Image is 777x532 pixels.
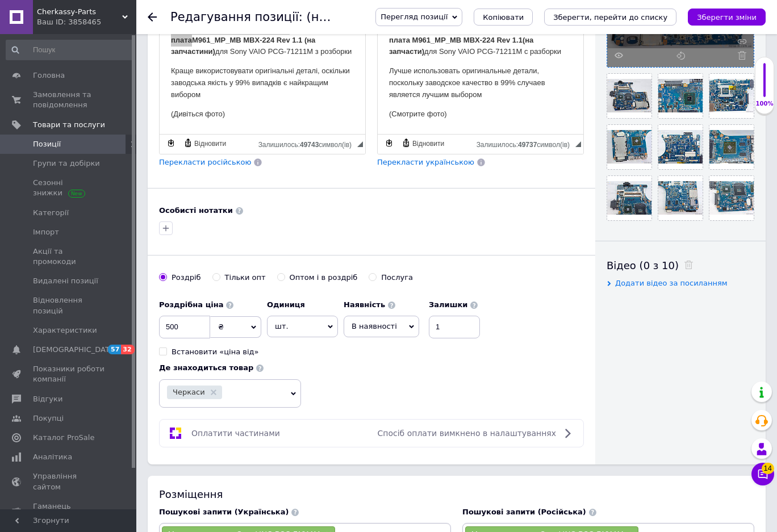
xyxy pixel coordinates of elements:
button: Зберегти, перейти до списку [544,9,676,26]
div: Кiлькiсть символiв [258,138,357,149]
span: шт. [267,316,338,337]
span: 32 [121,345,134,354]
b: Роздрібна ціна [159,300,223,309]
span: Сезонні знижки [33,178,105,198]
span: Каталог ProSale [33,433,94,443]
span: ₴ [218,322,224,331]
button: Чат з покупцем14 [751,463,774,485]
b: Залишки [429,300,467,309]
div: Повернутися назад [148,12,157,22]
span: В наявності [352,322,397,330]
a: Відновити [400,137,446,149]
span: Характеристики [33,325,97,336]
span: Відновити [193,139,226,149]
span: Управління сайтом [33,471,105,492]
span: Видалені позиції [33,276,98,286]
span: 14 [762,463,774,474]
span: Спосіб оплати вимкнено в налаштуваннях [378,429,556,438]
span: Пошукові запити (Російська) [462,508,586,516]
span: Імпорт [33,227,59,237]
span: Пошукові запити (Українська) [159,508,289,516]
span: Додати відео за посиланням [615,279,728,287]
span: Перекласти українською [377,158,474,166]
span: Копіювати [483,13,524,22]
b: Де знаходиться товар [159,363,253,372]
span: Гаманець компанії [33,501,105,522]
div: Оптом і в роздріб [290,273,358,283]
span: Товари та послуги [33,120,105,130]
span: Потягніть для зміни розмірів [575,141,581,147]
button: Зберегти зміни [688,9,766,26]
input: Пошук [6,40,134,60]
div: Роздріб [172,273,201,283]
div: Тільки опт [225,273,266,283]
span: Потягніть для зміни розмірів [357,141,363,147]
span: Черкаси [173,388,205,396]
span: 49743 [300,141,319,149]
span: [DEMOGRAPHIC_DATA] [33,345,117,355]
div: Розміщення [159,487,754,501]
a: Відновити [182,137,228,149]
span: Відновлення позицій [33,295,105,316]
span: Оплатити частинами [191,429,280,438]
div: 100% [755,100,774,108]
span: Відгуки [33,394,62,404]
i: Зберегти, перейти до списку [553,13,667,22]
span: Акції та промокоди [33,246,105,267]
b: Особисті нотатки [159,206,233,215]
span: Групи та добірки [33,158,100,169]
span: Cherkassy-Parts [37,7,122,17]
span: Відновити [411,139,444,149]
span: 49737 [518,141,537,149]
div: Кiлькiсть символiв [477,138,575,149]
input: 0 [159,316,210,338]
div: Ваш ID: 3858465 [37,17,136,27]
span: 57 [108,345,121,354]
span: Показники роботи компанії [33,364,105,384]
b: Наявність [344,300,385,309]
i: Зберегти зміни [697,13,757,22]
span: Перекласти російською [159,158,251,166]
span: Категорії [33,208,69,218]
span: Головна [33,70,65,81]
input: - [429,316,480,338]
span: Позиції [33,139,61,149]
span: Перегляд позиції [381,12,448,21]
div: Послуга [381,273,413,283]
span: Покупці [33,413,64,424]
button: Копіювати [474,9,533,26]
a: Зробити резервну копію зараз [383,137,395,149]
b: Одиниця [267,300,305,309]
div: Встановити «ціна від» [172,347,259,357]
span: Аналітика [33,452,72,462]
a: Зробити резервну копію зараз [165,137,177,149]
div: 100% Якість заповнення [755,57,774,114]
span: Замовлення та повідомлення [33,90,105,110]
span: Відео (0 з 10) [607,259,679,271]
